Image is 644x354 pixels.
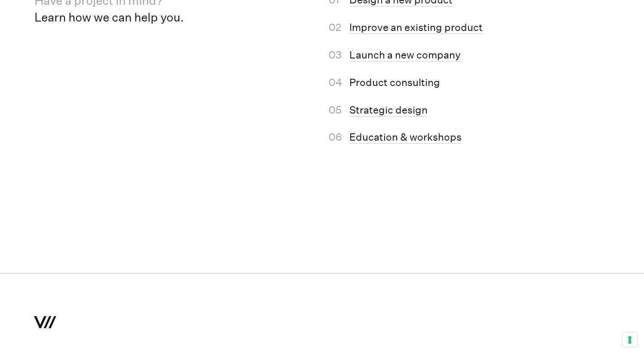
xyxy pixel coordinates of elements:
a: Strategic design [349,104,428,117]
a: Education & workshops [349,131,462,144]
button: Your consent preferences for tracking technologies [622,332,637,347]
a: Launch a new company [349,49,461,62]
a: Product consulting [349,76,440,89]
a: Improve an existing product [349,21,483,34]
